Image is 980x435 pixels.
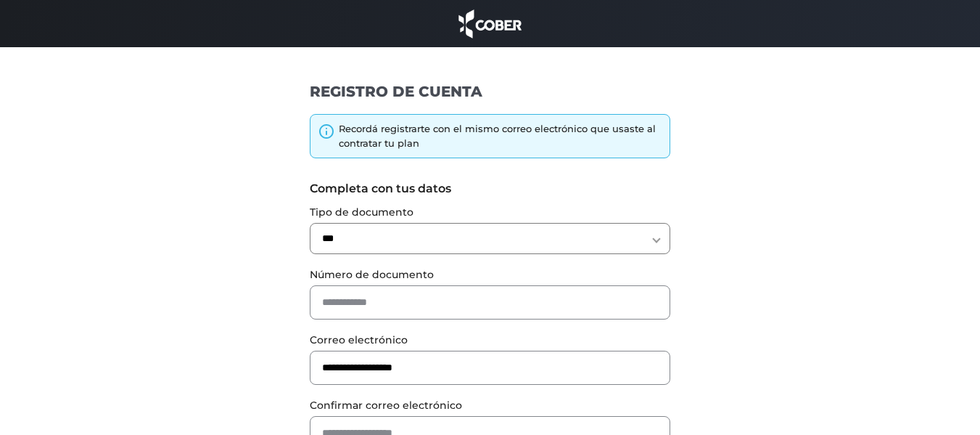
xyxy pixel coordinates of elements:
label: Completa con tus datos [310,180,670,198]
h1: REGISTRO DE CUENTA [310,82,670,101]
label: Número de documento [310,267,670,282]
label: Confirmar correo electrónico [310,398,670,413]
img: cober_marca.png [455,7,526,40]
label: Correo electrónico [310,333,670,348]
label: Tipo de documento [310,205,670,220]
div: Recordá registrarte con el mismo correo electrónico que usaste al contratar tu plan [339,122,662,150]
